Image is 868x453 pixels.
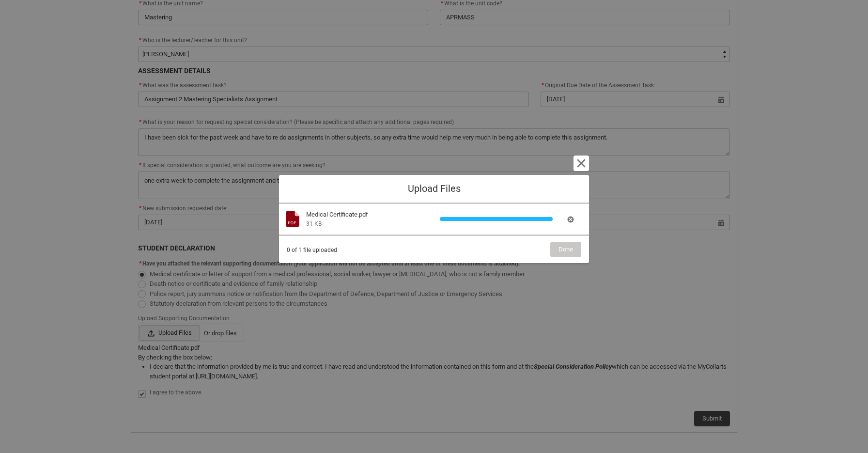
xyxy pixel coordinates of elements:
button: Cancel and close [573,156,589,171]
div: Medical Certificate.pdf [306,210,434,219]
h1: Upload Files [287,183,581,195]
span: 0 of 1 file uploaded [287,242,337,254]
span: KB [314,220,322,227]
span: 31 [306,220,313,227]
button: Done [550,242,581,257]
